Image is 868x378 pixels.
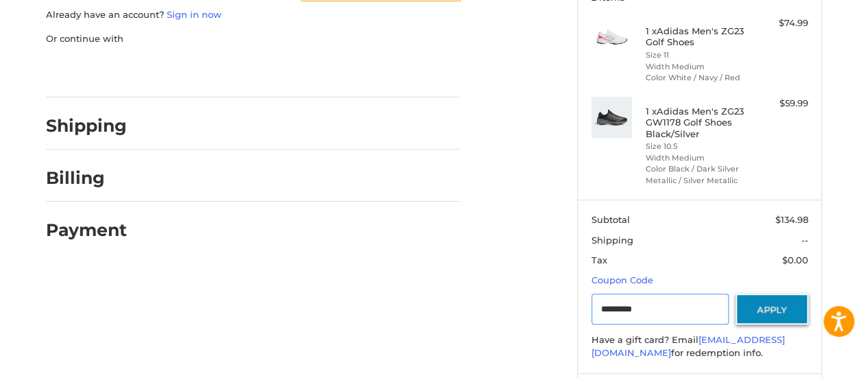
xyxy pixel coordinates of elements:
span: -- [801,235,808,246]
div: $74.99 [754,16,808,30]
input: Gift Certificate or Coupon Code [591,294,729,324]
span: $134.98 [775,214,808,225]
iframe: PayPal-venmo [274,59,377,84]
li: Color Black / Dark Silver Metallic / Silver Metallic [646,163,751,186]
li: Width Medium [646,152,751,164]
span: $0.00 [782,255,808,265]
span: Tax [591,255,607,265]
li: Size 11 [646,49,751,61]
p: Already have an account? [46,8,460,22]
li: Size 10.5 [646,141,751,152]
iframe: Google Customer Reviews [755,341,868,378]
h2: Payment [46,220,127,241]
a: Sign in now [167,9,222,20]
a: Coupon Code [591,274,653,285]
h4: 1 x Adidas Men's ZG23 Golf Shoes [646,25,751,48]
li: Color White / Navy / Red [646,72,751,84]
h4: 1 x Adidas Men's ZG23 GW1178 Golf Shoes Black/Silver [646,106,751,139]
button: Apply [736,294,808,324]
iframe: PayPal-paylater [158,59,261,84]
span: Subtotal [591,214,630,225]
p: Or continue with [46,32,460,46]
div: $59.99 [754,97,808,110]
div: Have a gift card? Email for redemption info. [591,333,808,360]
li: Width Medium [646,61,751,73]
span: Shipping [591,235,633,246]
iframe: PayPal-paypal [42,59,145,84]
h2: Shipping [46,115,127,137]
h2: Billing [46,167,126,189]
